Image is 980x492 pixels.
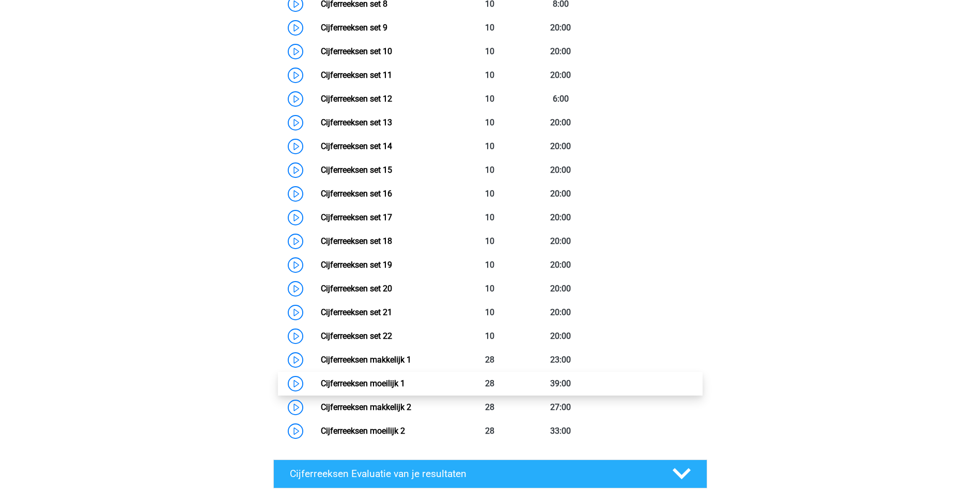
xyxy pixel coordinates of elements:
[321,165,392,175] a: Cijferreeksen set 15
[321,426,405,436] a: Cijferreeksen moeilijk 2
[321,70,392,80] a: Cijferreeksen set 11
[321,46,392,56] a: Cijferreeksen set 10
[321,379,405,388] a: Cijferreeksen moeilijk 1
[321,141,392,151] a: Cijferreeksen set 14
[321,23,387,32] a: Cijferreeksen set 9
[321,236,392,246] a: Cijferreeksen set 18
[321,402,411,412] a: Cijferreeksen makkelijk 2
[321,94,392,104] a: Cijferreeksen set 12
[321,260,392,270] a: Cijferreeksen set 19
[321,331,392,341] a: Cijferreeksen set 22
[321,307,392,317] a: Cijferreeksen set 21
[269,460,711,488] a: Cijferreeksen Evaluatie van je resultaten
[321,212,392,222] a: Cijferreeksen set 17
[321,355,411,365] a: Cijferreeksen makkelijk 1
[321,284,392,293] a: Cijferreeksen set 20
[321,189,392,199] a: Cijferreeksen set 16
[321,118,392,127] a: Cijferreeksen set 13
[290,468,656,480] h4: Cijferreeksen Evaluatie van je resultaten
